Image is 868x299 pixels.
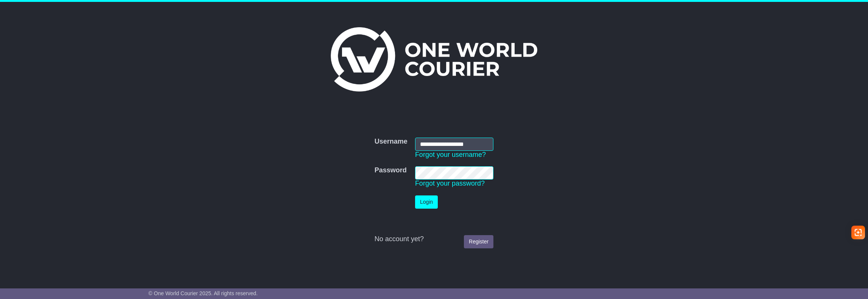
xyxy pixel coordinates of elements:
[464,235,493,248] a: Register
[415,180,485,187] a: Forgot your password?
[415,195,438,209] button: Login
[331,27,537,91] img: One World
[375,166,407,175] label: Password
[148,290,258,296] span: © One World Courier 2025. All rights reserved.
[375,138,408,146] label: Username
[415,151,486,158] a: Forgot your username?
[375,235,493,243] div: No account yet?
